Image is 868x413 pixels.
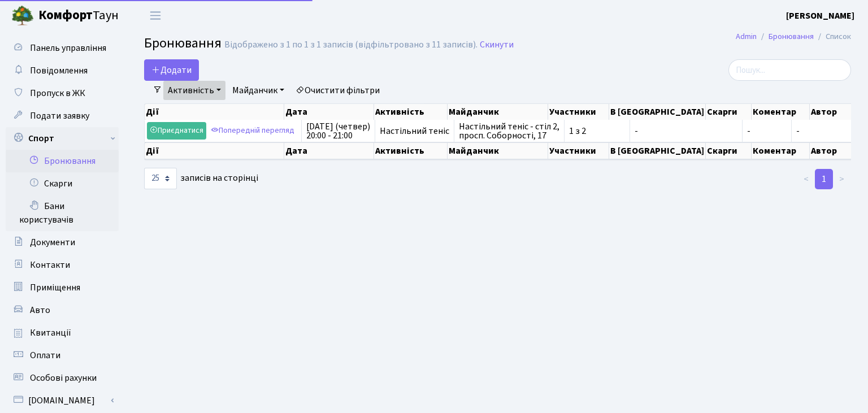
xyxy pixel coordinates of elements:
[814,31,851,43] li: Список
[30,42,106,54] span: Панель управління
[448,142,548,159] th: Майданчик
[736,31,757,42] a: Admin
[752,142,809,159] th: Коментар
[609,104,706,120] th: В [GEOGRAPHIC_DATA]
[6,231,119,254] a: Документи
[30,372,97,384] span: Особові рахунки
[728,59,851,81] input: Пошук...
[306,122,370,140] span: [DATE] (четвер) 20:00 - 21:00
[747,127,787,136] span: -
[30,236,75,249] span: Документи
[448,104,548,120] th: Майданчик
[6,37,119,59] a: Панель управління
[163,81,225,100] a: Активність
[6,127,119,150] a: Спорт
[30,110,89,122] span: Подати заявку
[719,25,868,49] nav: breadcrumb
[706,104,752,120] th: Скарги
[145,142,284,159] th: Дії
[30,259,70,271] span: Контакти
[380,127,449,136] span: Настільний теніс
[30,349,60,362] span: Оплати
[796,125,800,137] span: -
[6,344,119,367] a: Оплати
[706,142,752,159] th: Скарги
[6,172,119,195] a: Скарги
[30,281,80,294] span: Приміщення
[374,142,448,159] th: Активність
[30,304,50,316] span: Авто
[752,104,809,120] th: Коментар
[6,59,119,82] a: Повідомлення
[6,195,119,231] a: Бани користувачів
[6,299,119,321] a: Авто
[786,9,854,23] a: [PERSON_NAME]
[208,122,297,140] a: Попередній перегляд
[548,104,609,120] th: Участники
[30,327,71,339] span: Квитанції
[6,105,119,127] a: Подати заявку
[141,6,170,25] button: Переключити навігацію
[30,87,85,99] span: Пропуск в ЖК
[11,5,34,27] img: logo.png
[38,6,93,24] b: Комфорт
[30,64,88,77] span: Повідомлення
[6,321,119,344] a: Квитанції
[284,104,374,120] th: Дата
[480,40,514,50] a: Скинути
[144,168,177,189] select: записів на сторінці
[769,31,814,42] a: Бронювання
[459,122,559,140] span: Настільний теніс - стіл 2, просп. Соборності, 17
[569,127,625,136] span: 1 з 2
[6,276,119,299] a: Приміщення
[548,142,609,159] th: Участники
[815,169,833,189] a: 1
[374,104,448,120] th: Активність
[38,6,119,25] span: Таун
[144,59,199,81] button: Додати
[224,40,478,50] div: Відображено з 1 по 1 з 1 записів (відфільтровано з 11 записів).
[6,389,119,412] a: [DOMAIN_NAME]
[609,142,706,159] th: В [GEOGRAPHIC_DATA]
[145,104,284,120] th: Дії
[6,82,119,105] a: Пропуск в ЖК
[144,168,258,189] label: записів на сторінці
[6,150,119,172] a: Бронювання
[6,367,119,389] a: Особові рахунки
[291,81,384,100] a: Очистити фільтри
[228,81,289,100] a: Майданчик
[786,10,854,22] b: [PERSON_NAME]
[284,142,374,159] th: Дата
[6,254,119,276] a: Контакти
[635,127,737,136] span: -
[144,33,222,53] span: Бронювання
[147,122,206,140] a: Приєднатися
